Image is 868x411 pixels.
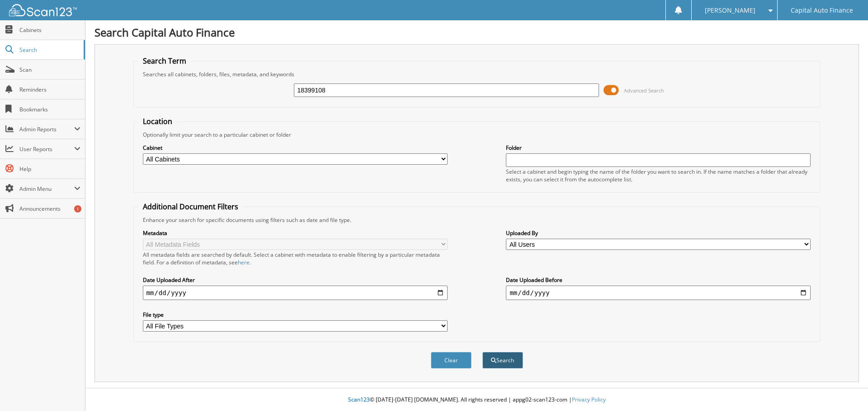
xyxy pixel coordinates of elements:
div: © [DATE]-[DATE] [DOMAIN_NAME]. All rights reserved | appg02-scan123-com | [85,389,868,411]
legend: Search Term [138,56,191,66]
div: Searches all cabinets, folders, files, metadata, and keywords [138,70,816,78]
span: Reminders [19,86,80,93]
span: Announcements [19,205,80,212]
div: All metadata fields are searched by default. Select a cabinet with metadata to enable filtering b... [143,251,448,266]
a: here [238,259,250,266]
div: Select a cabinet and begin typing the name of the folder you want to search in. If the name match... [506,168,811,183]
span: Admin Reports [19,125,74,133]
input: start [143,286,448,300]
div: Optionally limit your search to a particular cabinet or folder [138,131,816,139]
div: Enhance your search for specific documents using filters such as date and file type. [138,216,816,224]
span: Capital Auto Finance [791,8,853,13]
legend: Additional Document Filters [138,202,243,212]
label: Cabinet [143,144,448,152]
span: Advanced Search [624,87,664,94]
a: Privacy Policy [572,396,606,403]
h1: Search Capital Auto Finance [94,25,859,40]
button: Clear [431,352,472,369]
label: Date Uploaded After [143,276,448,284]
label: Date Uploaded Before [506,276,811,284]
span: Search [19,46,79,54]
legend: Location [138,116,177,126]
iframe: Chat Widget [823,368,868,411]
span: [PERSON_NAME] [705,8,755,13]
label: Uploaded By [506,229,811,237]
label: Folder [506,144,811,152]
span: Scan [19,66,80,74]
span: Scan123 [348,396,370,403]
div: 1 [74,205,81,212]
span: Cabinets [19,26,80,34]
span: User Reports [19,145,74,153]
span: Bookmarks [19,106,80,113]
span: Help [19,165,80,173]
label: File type [143,311,448,319]
input: end [506,286,811,300]
img: scan123-logo-white.svg [9,4,77,16]
span: Admin Menu [19,185,74,193]
button: Search [482,352,523,369]
label: Metadata [143,229,448,237]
